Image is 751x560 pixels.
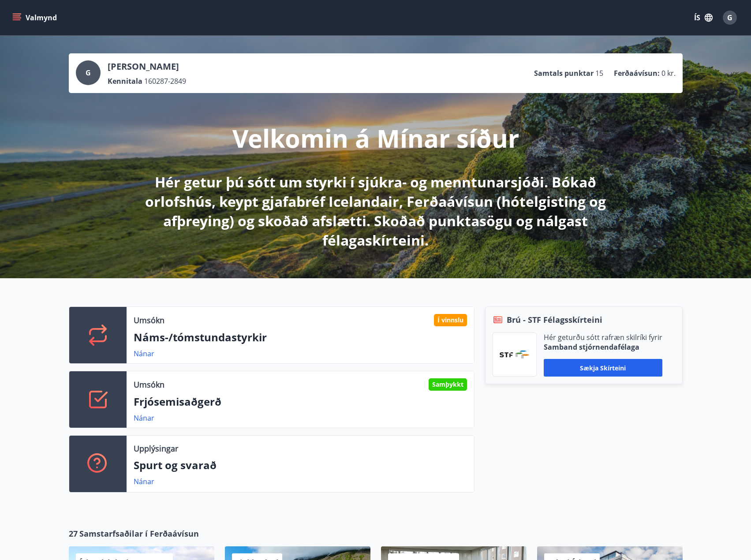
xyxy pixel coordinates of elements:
p: Velkomin á Mínar síður [232,121,519,155]
span: 160287-2849 [144,76,186,86]
p: Samtals punktar [534,68,594,78]
p: Frjósemisaðgerð [134,394,467,409]
button: Sækja skírteini [544,359,662,377]
span: 0 kr. [661,68,676,78]
p: Upplýsingar [134,443,178,454]
button: menu [11,10,60,26]
a: Nánar [134,349,154,358]
span: Brú - STF Félagsskírteini [507,314,602,325]
p: Ferðaávísun : [614,68,660,78]
span: G [727,13,732,22]
a: Nánar [134,477,154,486]
div: Samþykkt [429,378,467,391]
p: [PERSON_NAME] [108,60,186,73]
p: Umsókn [134,379,164,390]
p: Umsókn [134,314,164,326]
button: ÍS [689,10,717,26]
span: G [86,68,91,78]
span: 27 [69,528,78,539]
img: vjCaq2fThgY3EUYqSgpjEiBg6WP39ov69hlhuPVN.png [500,351,530,358]
p: Kennitala [108,76,142,86]
p: Náms-/tómstundastyrkir [134,330,467,345]
p: Hér geturðu sótt rafræn skilríki fyrir [544,332,662,342]
a: Nánar [134,413,154,423]
button: G [719,7,740,28]
span: Samstarfsaðilar í Ferðaávísun [79,528,199,539]
p: Hér getur þú sótt um styrki í sjúkra- og menntunarsjóði. Bókað orlofshús, keypt gjafabréf Iceland... [143,172,609,250]
span: 15 [595,68,603,78]
p: Spurt og svarað [134,458,467,473]
div: Í vinnslu [434,314,467,326]
p: Samband stjórnendafélaga [544,342,662,352]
